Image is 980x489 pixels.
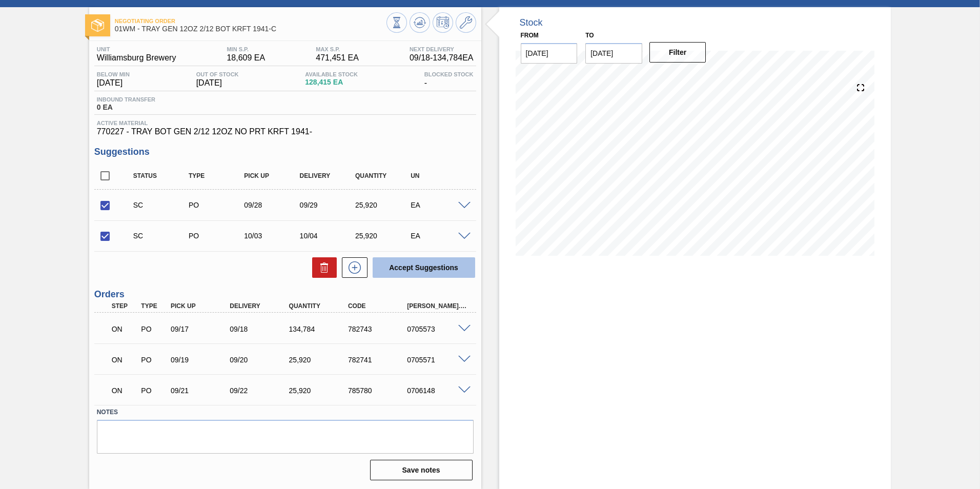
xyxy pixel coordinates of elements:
[138,356,169,364] div: Purchase order
[241,172,303,179] div: Pick up
[337,257,367,278] div: New suggestion
[186,232,248,240] div: Purchase order
[109,302,140,310] div: Step
[410,53,474,63] span: 09/18 - 134,784 EA
[297,201,359,209] div: 09/29/2025
[370,460,473,480] button: Save notes
[227,302,293,310] div: Delivery
[97,104,155,111] span: 0 EA
[168,325,234,333] div: 09/17/2025
[520,17,543,28] div: Stock
[408,232,470,240] div: EA
[168,386,234,395] div: 09/21/2025
[422,71,476,88] div: -
[196,71,239,77] span: Out Of Stock
[138,386,169,395] div: Purchase order
[316,53,359,63] span: 471,451 EA
[585,32,594,39] label: to
[115,25,386,33] span: 01WM - TRAY GEN 12OZ 2/12 BOT KRFT 1941-C
[227,356,293,364] div: 09/20/2025
[521,32,539,39] label: From
[131,232,193,240] div: Suggestion Created
[168,302,234,310] div: Pick up
[404,302,471,310] div: [PERSON_NAME]. ID
[97,127,474,136] span: 770227 - TRAY BOT GEN 2/12 12OZ NO PRT KRFT 1941-
[305,78,358,86] span: 128,415 EA
[410,12,430,33] button: Update Chart
[97,71,130,77] span: Below Min
[287,302,353,310] div: Quantity
[109,318,140,340] div: Negotiating Order
[112,356,137,364] p: ON
[115,18,386,24] span: Negotiating Order
[168,356,234,364] div: 09/19/2025
[345,302,412,310] div: Code
[585,43,642,64] input: mm/dd/yyyy
[404,386,471,395] div: 0706148
[241,232,303,240] div: 10/03/2025
[97,53,176,63] span: Williamsburg Brewery
[353,172,415,179] div: Quantity
[227,53,265,63] span: 18,609 EA
[373,257,475,278] button: Accept Suggestions
[297,232,359,240] div: 10/04/2025
[227,386,293,395] div: 09/22/2025
[521,43,578,64] input: mm/dd/yyyy
[386,12,407,33] button: Stocks Overview
[345,325,412,333] div: 782743
[131,201,193,209] div: Suggestion Created
[186,172,248,179] div: Type
[410,46,474,52] span: Next Delivery
[109,379,140,402] div: Negotiating Order
[316,46,359,52] span: MAX S.P.
[91,19,104,32] img: Ícone
[287,325,353,333] div: 134,784
[408,172,470,179] div: UN
[97,46,176,52] span: Unit
[353,232,415,240] div: 25,920
[424,71,474,77] span: Blocked Stock
[94,289,476,300] h3: Orders
[408,201,470,209] div: EA
[94,147,476,157] h3: Suggestions
[649,42,706,63] button: Filter
[97,120,474,126] span: Active Material
[305,71,358,77] span: Available Stock
[227,325,293,333] div: 09/18/2025
[227,46,265,52] span: MIN S.P.
[456,12,476,33] button: Go to Master Data / General
[353,201,415,209] div: 25,920
[131,172,193,179] div: Status
[367,256,476,279] div: Accept Suggestions
[112,386,137,395] p: ON
[287,356,353,364] div: 25,920
[109,349,140,371] div: Negotiating Order
[138,302,169,310] div: Type
[97,78,130,88] span: [DATE]
[241,201,303,209] div: 09/28/2025
[307,257,337,278] div: Delete Suggestions
[345,386,412,395] div: 785780
[196,78,239,88] span: [DATE]
[404,356,471,364] div: 0705571
[97,405,474,420] label: Notes
[138,325,169,333] div: Purchase order
[97,96,155,103] span: Inbound Transfer
[433,12,453,33] button: Schedule Inventory
[404,325,471,333] div: 0705573
[297,172,359,179] div: Delivery
[287,386,353,395] div: 25,920
[186,201,248,209] div: Purchase order
[345,356,412,364] div: 782741
[112,325,137,333] p: ON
